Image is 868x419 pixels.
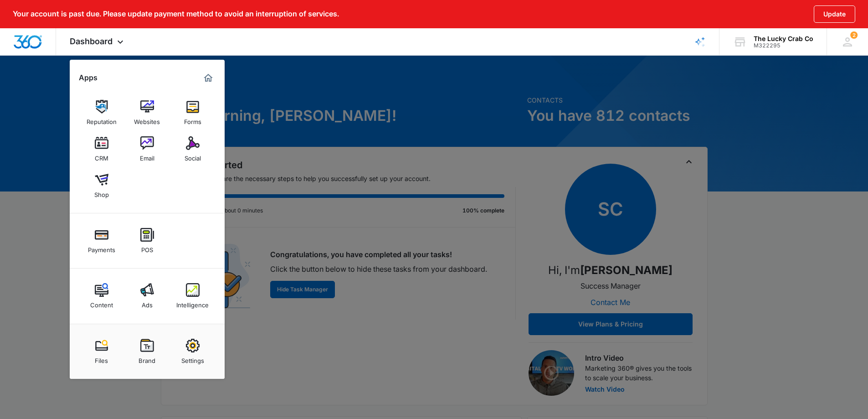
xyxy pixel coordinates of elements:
[94,186,109,198] div: Shop
[84,132,119,166] a: CRM
[84,95,119,130] a: Reputation
[130,279,164,313] a: Ads
[140,150,154,162] div: Email
[175,279,210,313] a: Intelligence
[70,36,113,46] span: Dashboard
[90,297,113,309] div: Content
[88,242,115,253] div: Payments
[13,10,339,18] p: Your account is past due. Please update payment method to avoid an interruption of services.
[185,150,201,162] div: Social
[142,297,153,309] div: Ads
[814,5,855,23] button: Update
[754,35,813,42] div: account name
[130,132,164,166] a: Email
[850,31,858,39] div: notifications count
[754,42,813,49] div: account id
[84,168,119,203] a: Shop
[79,73,98,82] h2: Apps
[175,334,210,369] a: Settings
[84,223,119,258] a: Payments
[139,352,155,364] div: Brand
[130,95,164,130] a: Websites
[827,28,868,55] div: notifications count
[134,114,160,125] div: Websites
[84,334,119,369] a: Files
[56,28,139,55] div: Dashboard
[176,297,209,309] div: Intelligence
[95,150,108,162] div: CRM
[87,114,117,125] div: Reputation
[184,114,201,125] div: Forms
[175,132,210,166] a: Social
[95,352,108,364] div: Files
[201,71,216,85] a: Marketing 360® Dashboard
[130,334,164,369] a: Brand
[681,28,719,55] a: Brand Profile Wizard
[850,31,858,39] span: 2
[130,223,164,258] a: POS
[175,95,210,130] a: Forms
[141,242,153,253] div: POS
[181,352,204,364] div: Settings
[84,279,119,313] a: Content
